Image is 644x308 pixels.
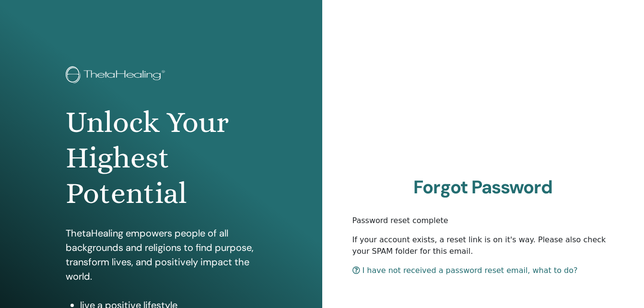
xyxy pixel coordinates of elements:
h1: Unlock Your Highest Potential [66,105,257,212]
h2: Forgot Password [352,177,614,199]
p: Password reset complete [352,215,614,226]
p: ThetaHealing empowers people of all backgrounds and religions to find purpose, transform lives, a... [66,226,257,284]
p: If your account exists, a reset link is on it's way. Please also check your SPAM folder for this ... [352,234,614,257]
a: I have not received a password reset email, what to do? [352,266,578,275]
